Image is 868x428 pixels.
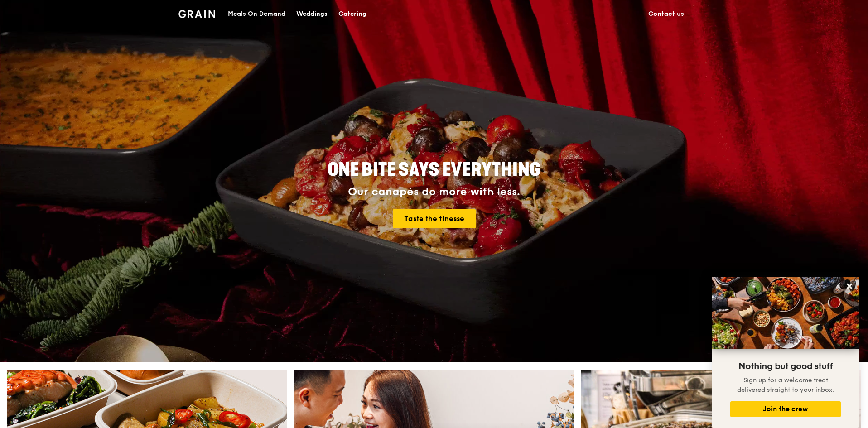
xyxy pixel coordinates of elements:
a: Taste the finesse [393,209,476,228]
img: DSC07876-Edit02-Large.jpeg [712,277,859,349]
a: Contact us [643,0,690,28]
a: Catering [333,0,372,28]
button: Join the crew [730,401,841,417]
div: Catering [338,0,366,28]
span: Sign up for a welcome treat delivered straight to your inbox. [737,376,834,394]
div: Our canapés do more with less. [271,186,597,198]
span: Nothing but good stuff [738,361,833,372]
button: Close [842,279,857,293]
a: Weddings [291,0,333,28]
span: ONE BITE SAYS EVERYTHING [328,159,540,181]
div: Meals On Demand [228,0,285,28]
div: Weddings [296,0,328,28]
img: Grain [178,10,215,18]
